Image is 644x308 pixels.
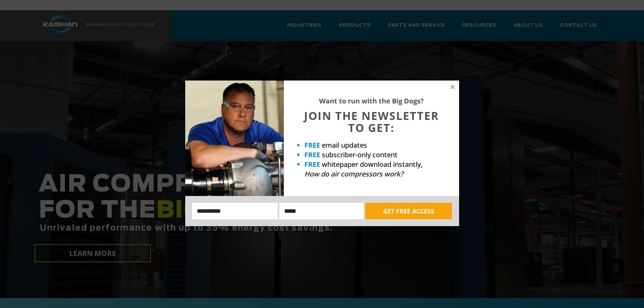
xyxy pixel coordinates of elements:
strong: FREE [304,140,320,150]
span: whitepaper download instantly, [322,160,422,169]
span: email updates [322,140,367,150]
button: Close [450,84,456,90]
strong: Want to run with the Big Dogs? [319,96,424,106]
input: Email [279,203,364,219]
input: Name: [192,203,278,219]
strong: FREE [304,150,320,159]
em: How do air compressors work? [304,169,403,178]
span: subscriber-only content [322,150,397,159]
span: JOIN THE NEWSLETTER TO GET: [304,108,439,135]
button: GET FREE ACCESS [365,203,452,219]
strong: FREE [304,160,320,169]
